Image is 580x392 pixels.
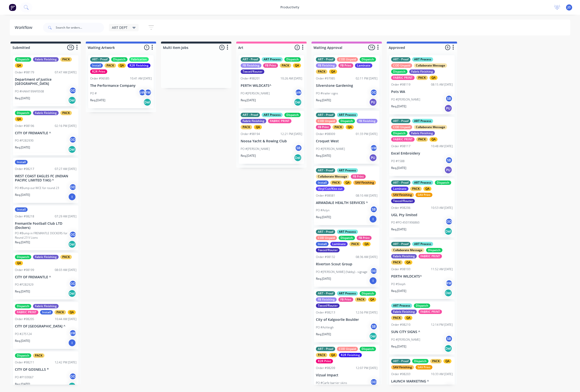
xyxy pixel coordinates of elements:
[33,304,59,308] div: Fabric Finishing
[111,57,128,62] div: Dispatch
[15,353,31,358] div: Dispatch
[330,242,348,246] div: Laminate
[263,63,278,68] div: FB Print
[314,55,379,108] div: ART - ProofCOD UnpaidDispatchFB FinishingFB PrintLaminatePACKQAOrder #9798502:11 PM [DATE]Silvers...
[33,255,59,259] div: Fabric Finishing
[409,131,435,135] div: Fabric Finishing
[369,154,377,162] div: PU
[344,180,352,185] div: QA
[316,174,349,179] div: Collaborate Message
[391,220,419,225] p: PO #PO 4501906860
[316,139,377,143] p: Croquet West
[360,57,376,62] div: Dispatch
[68,146,76,153] div: Del
[431,144,453,148] div: 10:48 AM [DATE]
[15,193,30,197] p: Req. [DATE]
[15,138,33,143] p: PO #P282930
[412,57,433,62] div: ART Process
[414,303,430,308] div: Dispatch
[391,344,406,349] p: Req. [DATE]
[391,193,414,197] div: SAV Finishing
[435,180,451,185] div: Dispatch
[370,206,377,213] div: SB
[391,90,453,94] p: Pots WA
[416,193,432,197] div: SAV Print
[15,324,76,328] p: CITY OF [GEOGRAPHIC_DATA] ^
[69,329,76,337] div: pW
[416,76,428,80] div: PACK
[391,242,410,246] div: ART - Proof
[431,82,453,87] div: 08:15 AM [DATE]
[13,302,78,349] div: DispatchFabric FinishingFABRIC PRINTInstallPACKQAOrder #9820510:44 AM [DATE]CITY OF [GEOGRAPHIC_D...
[90,76,109,81] div: Order #96585
[391,125,412,129] div: COD Unpaid
[316,57,335,62] div: ART - Proof
[33,57,59,62] div: Fabric Finishing
[444,289,452,297] div: Del
[112,25,128,30] span: ART DEPT
[130,76,152,81] div: 10:41 AM [DATE]
[316,310,335,315] div: Order #98213
[316,318,377,322] p: City of Kalgoorlie Boulder
[351,174,366,179] div: FB Print
[391,260,403,265] div: PACK
[15,275,76,279] p: CITY OF FREMANTLE ^
[118,63,126,68] div: QA
[90,91,97,96] p: PO #
[15,214,34,219] div: Order #98218
[391,289,406,293] p: Req. [DATE]
[389,302,455,355] div: ART ProcessDispatchFabric FinishingFABRIC PRINTPACKQAOrder #9821012:14 PM [DATE]SUN CITY SIGNS ^P...
[60,111,72,115] div: PACK
[316,236,337,240] div: COD Unpaid
[314,111,379,164] div: ART - ProofART ProcessCOD UnpaidDispatchFB FinishingFB PrintPACKQAOrder #9800901:33 PM [DATE]Croq...
[316,208,330,213] p: PO #Aslyn
[314,289,379,342] div: ART - ProofART ProcessDispatchFB FinishingFB PrintPACKQATexcel/RouterOrder #9821312:56 PM [DATE]C...
[241,119,266,123] div: Fabric Finishing
[69,183,76,191] div: GD
[284,57,301,62] div: Dispatch
[391,337,420,342] p: PO #[PERSON_NAME]
[316,63,337,68] div: FB Finishing
[430,137,438,142] div: QA
[412,242,433,246] div: ART Process
[329,353,337,357] div: QA
[316,277,331,281] p: Req. [DATE]
[316,154,331,158] p: Req. [DATE]
[55,167,76,171] div: 07:27 AM [DATE]
[419,310,442,314] div: FABRIC PRINT
[391,63,412,68] div: COD Unpaid
[280,76,302,81] div: 10:26 AM [DATE]
[55,214,76,219] div: 07:29 AM [DATE]
[316,359,333,363] div: R2R Print
[69,87,76,94] div: GD
[241,154,256,158] p: Req. [DATE]
[370,323,377,330] div: SB
[339,236,355,240] div: Dispatch
[391,248,424,252] div: Collaborate Message
[241,132,260,136] div: Order #98194
[431,323,453,327] div: 12:14 PM [DATE]
[68,310,76,314] div: QA
[56,23,104,33] input: Search for orders...
[391,227,406,232] p: Req. [DATE]
[337,57,358,62] div: COD Unpaid
[33,111,59,115] div: Fabric Finishing
[431,206,453,210] div: 10:53 AM [DATE]
[241,147,270,151] p: PO #[PERSON_NAME]
[316,69,327,74] div: PACK
[15,289,30,294] p: Req. [DATE]
[356,255,377,259] div: 08:36 AM [DATE]
[391,282,406,286] p: PO #Steph
[391,303,412,308] div: ART Process
[254,125,262,129] div: QA
[355,297,366,302] div: PACK
[90,69,107,74] div: R2R Print
[391,199,415,203] div: Texcel/Router
[370,144,377,152] div: pW
[391,323,410,327] div: Order #98210
[241,84,302,88] p: PERTH WILDCATS^
[391,57,410,62] div: ART - Proof
[357,236,372,240] div: FB Print
[316,113,335,117] div: ART - Proof
[316,291,335,296] div: ART - Proof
